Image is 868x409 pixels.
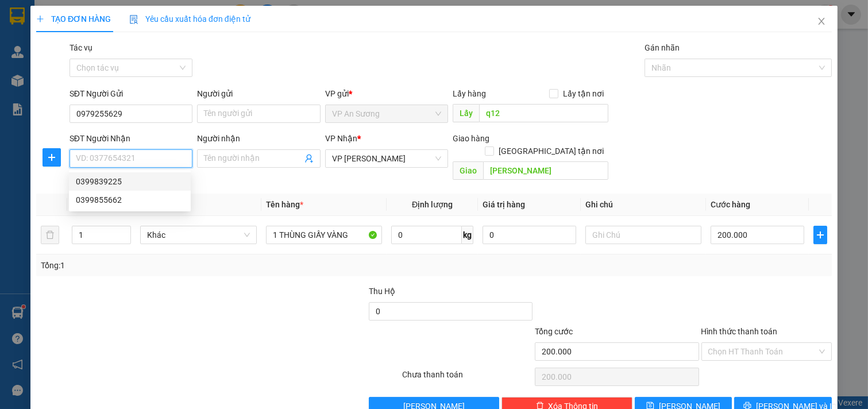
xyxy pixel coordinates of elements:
input: VD: Bàn, Ghế [266,226,383,244]
div: Chưa thanh toán [401,368,534,388]
span: VP Q12 [22,48,59,60]
span: VP Lao Bảo [332,150,442,167]
th: Ghi chú [581,194,707,216]
div: Tổng: 1 [41,259,335,272]
span: Tên hàng [266,200,303,209]
input: Dọc đường [479,104,608,122]
span: VP An Sương [332,105,442,122]
input: Dọc đường [483,161,608,180]
span: Giao: [86,49,148,60]
input: Ghi Chú [585,226,702,244]
span: Cước hàng [711,200,750,209]
span: 0905877733 [86,33,149,46]
label: Tác vụ [70,43,92,52]
p: Nhận: [86,6,168,32]
div: Người gửi [197,87,321,100]
span: plus [814,230,827,240]
span: close [817,17,826,26]
span: CR: [3,65,20,78]
span: 0 [23,65,29,78]
span: Định lượng [412,200,453,209]
div: VP gửi [325,87,449,100]
span: user-add [304,154,314,163]
span: Lấy [453,104,479,122]
button: plus [43,148,61,167]
span: [GEOGRAPHIC_DATA] tận nơi [494,145,608,157]
p: Gửi: [5,6,84,32]
span: VP 330 [PERSON_NAME] [86,6,168,32]
button: plus [813,226,827,244]
span: CAM LỘ [107,48,148,60]
span: 0 [49,65,55,78]
label: Gán nhãn [645,43,680,52]
div: 0399855662 [69,191,191,209]
span: 0 [43,79,49,92]
button: delete [41,226,59,244]
div: 0399839225 [69,172,191,191]
span: Lấy: [5,49,59,60]
span: Giao hàng [453,134,489,143]
div: SĐT Người Nhận [70,132,193,145]
span: Khác [147,226,250,244]
img: icon [129,15,138,24]
label: Hình thức thanh toán [701,327,778,336]
input: 0 [483,226,576,244]
button: Close [805,6,838,38]
span: Thu hộ: [3,79,40,92]
span: VP An Sương [5,6,53,32]
span: Lấy tận nơi [558,87,608,100]
span: Yêu cầu xuất hóa đơn điện tử [129,14,250,24]
span: CC: [29,65,46,78]
span: plus [43,153,60,162]
span: TẠO ĐƠN HÀNG [36,14,111,24]
span: Giao [453,161,483,180]
div: SĐT Người Gửi [70,87,193,100]
div: 0399855662 [76,194,184,206]
span: 0906826536 [5,33,68,46]
span: Tổng cước [535,327,573,336]
div: Người nhận [197,132,321,145]
span: Lấy hàng [453,89,486,98]
span: plus [36,15,44,23]
span: Giá trị hàng [483,200,525,209]
div: 0399839225 [76,175,184,188]
span: VP Nhận [325,134,357,143]
span: Thu Hộ [369,287,395,296]
span: kg [462,226,473,244]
